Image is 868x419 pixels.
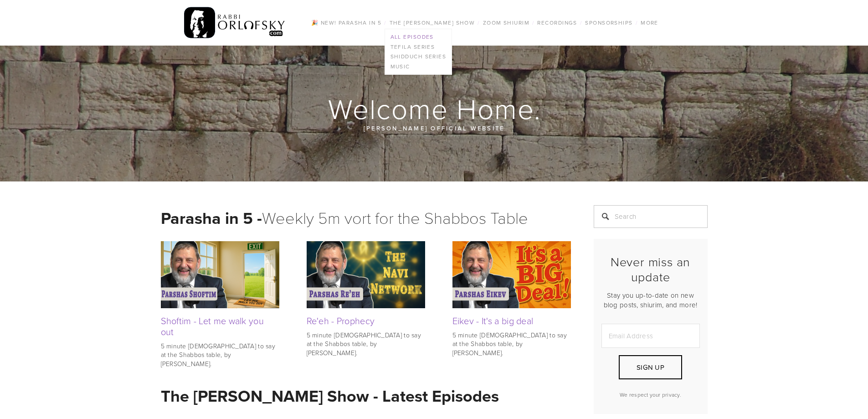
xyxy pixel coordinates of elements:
a: Tefila series [385,42,452,52]
h1: Weekly 5m vort for the Shabbos Table [161,205,571,230]
input: Email Address [601,324,700,348]
a: Zoom Shiurim [480,17,532,29]
a: Sponsorships [582,17,635,29]
a: 🎉 NEW! Parasha in 5 [308,17,384,29]
img: Eikev - It's a big deal [452,241,571,308]
a: Music [385,62,452,72]
span: / [532,19,534,26]
h1: Welcome Home. [161,94,709,123]
span: / [636,19,638,26]
a: Re'eh - Prophecy [307,314,375,327]
p: Stay you up-to-date on new blog posts, shiurim, and more! [601,290,700,310]
span: Sign Up [637,362,664,372]
a: Recordings [534,17,580,29]
p: We respect your privacy. [601,391,700,398]
strong: Parasha in 5 - [161,206,262,230]
img: Shoftim - Let me walk you out [161,241,279,308]
p: [PERSON_NAME] official website [216,123,653,133]
a: The [PERSON_NAME] Show [387,17,478,29]
span: / [478,19,480,26]
p: 5 minute [DEMOGRAPHIC_DATA] to say at the Shabbos table, by [PERSON_NAME]. [307,331,425,357]
input: Search [594,205,708,228]
span: / [384,19,386,26]
p: 5 minute [DEMOGRAPHIC_DATA] to say at the Shabbos table, by [PERSON_NAME]. [161,341,279,368]
a: Eikev - It's a big deal [452,314,534,327]
span: / [580,19,582,26]
a: Shoftim - Let me walk you out [161,314,264,338]
img: Re'eh - Prophecy [307,241,425,308]
img: RabbiOrlofsky.com [184,5,286,41]
a: All Episodes [385,32,452,42]
strong: The [PERSON_NAME] Show - Latest Episodes [161,384,499,408]
p: 5 minute [DEMOGRAPHIC_DATA] to say at the Shabbos table, by [PERSON_NAME]. [452,331,571,357]
button: Sign Up [619,355,682,379]
a: Shidduch Series [385,52,452,62]
h2: Never miss an update [601,254,700,284]
a: More [638,17,661,29]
